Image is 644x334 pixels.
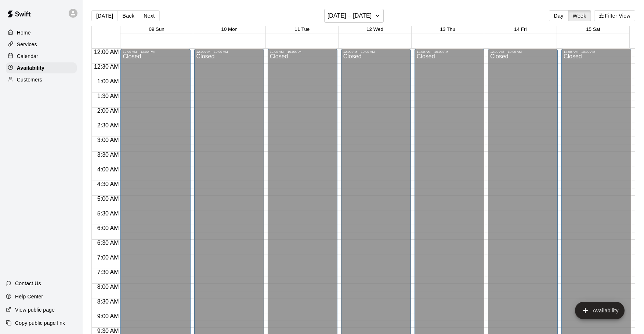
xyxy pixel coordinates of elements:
button: Next [139,10,159,21]
div: 12:00 AM – 10:00 AM [196,50,262,54]
button: 11 Tue [295,26,310,32]
p: Contact Us [15,280,41,287]
span: 12:00 AM [92,49,121,55]
div: 12:00 AM – 10:00 AM [417,50,482,54]
a: Customers [6,74,77,85]
span: 4:30 AM [95,181,121,187]
span: 9:00 AM [95,313,121,319]
span: 3:30 AM [95,152,121,158]
span: 12:30 AM [92,63,121,70]
span: 5:00 AM [95,196,121,202]
span: 7:00 AM [95,254,121,261]
p: Copy public page link [15,319,65,327]
p: Calendar [17,52,38,60]
div: 12:00 AM – 10:00 AM [343,50,409,54]
span: 1:00 AM [95,78,121,84]
button: 09 Sun [149,26,164,32]
a: Services [6,39,77,50]
span: 3:00 AM [95,137,121,143]
button: Day [549,10,568,21]
span: 6:00 AM [95,225,121,231]
span: 8:00 AM [95,284,121,290]
span: 6:30 AM [95,240,121,246]
p: Customers [17,76,42,83]
span: 1:30 AM [95,93,121,99]
button: [DATE] – [DATE] [324,9,384,23]
h6: [DATE] – [DATE] [328,11,372,21]
span: 2:00 AM [95,108,121,114]
a: Home [6,27,77,38]
button: [DATE] [91,10,118,21]
p: Services [17,41,37,48]
button: 12 Wed [366,26,383,32]
p: Home [17,29,31,36]
button: 13 Thu [440,26,455,32]
button: 10 Mon [221,26,238,32]
p: Help Center [15,293,43,300]
span: 5:30 AM [95,210,121,217]
p: Availability [17,64,44,72]
button: 15 Sat [586,26,600,32]
span: 2:30 AM [95,122,121,128]
button: add [575,302,625,319]
a: Calendar [6,51,77,62]
button: Week [568,10,591,21]
div: 12:00 AM – 12:00 PM [123,50,188,54]
a: Availability [6,62,77,73]
button: Back [117,10,139,21]
div: 12:00 AM – 10:00 AM [490,50,556,54]
div: 12:00 AM – 10:00 AM [270,50,335,54]
div: 12:00 AM – 10:00 AM [564,50,629,54]
span: 9:30 AM [95,328,121,334]
span: 7:30 AM [95,269,121,275]
span: 4:00 AM [95,166,121,173]
button: Filter View [594,10,635,21]
button: 14 Fri [514,26,527,32]
span: 8:30 AM [95,298,121,305]
p: View public page [15,306,55,313]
